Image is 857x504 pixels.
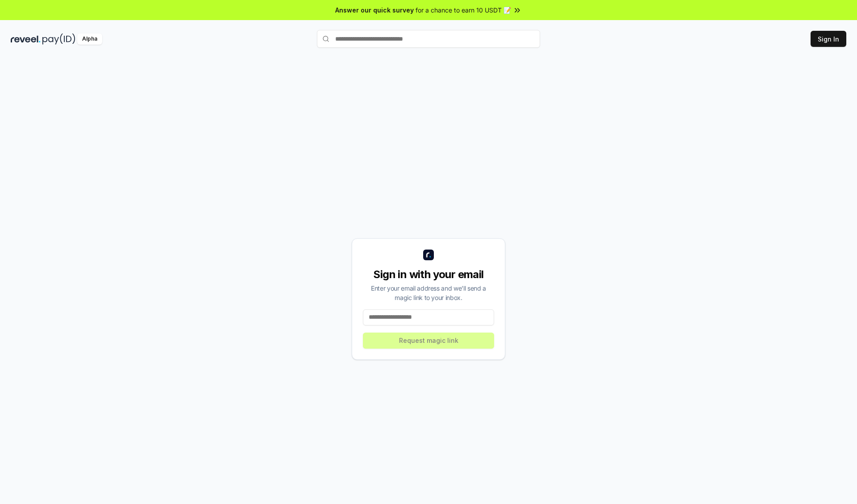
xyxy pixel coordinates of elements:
button: Sign In [811,31,846,47]
img: pay_id [42,33,75,45]
img: logo_small [423,250,434,260]
span: Answer our quick survey [335,5,414,15]
div: Alpha [77,33,102,45]
div: Sign in with your email [363,267,494,282]
div: Enter your email address and we’ll send a magic link to your inbox. [363,283,494,302]
img: reveel_dark [11,33,41,45]
span: for a chance to earn 10 USDT 📝 [416,5,511,15]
